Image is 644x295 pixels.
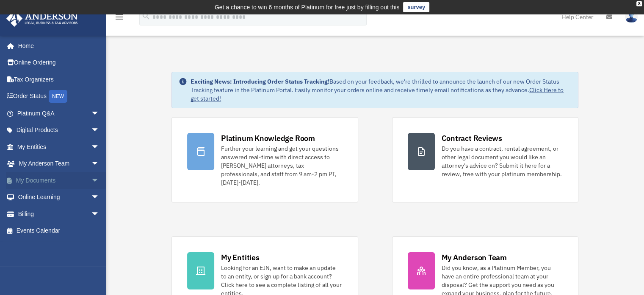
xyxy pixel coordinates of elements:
div: Contract Reviews [442,133,502,143]
a: survey [403,2,429,12]
div: Platinum Knowledge Room [221,133,315,143]
div: close [636,1,642,6]
a: Home [6,37,108,54]
div: My Anderson Team [442,252,507,263]
i: menu [114,12,124,22]
a: Click Here to get started! [191,86,564,102]
a: Billingarrow_drop_down [6,205,112,222]
a: Contract Reviews Do you have a contract, rental agreement, or other legal document you would like... [392,117,578,202]
i: search [141,11,151,21]
span: arrow_drop_down [91,138,108,156]
span: arrow_drop_down [91,205,108,223]
a: Tax Organizers [6,71,112,88]
img: User Pic [625,11,638,23]
a: menu [114,15,124,22]
a: My Anderson Teamarrow_drop_down [6,155,112,172]
a: Platinum Knowledge Room Further your learning and get your questions answered real-time with dire... [171,117,358,202]
div: Do you have a contract, rental agreement, or other legal document you would like an attorney's ad... [442,144,563,178]
div: My Entities [221,252,259,263]
div: Further your learning and get your questions answered real-time with direct access to [PERSON_NAM... [221,144,342,187]
a: My Documentsarrow_drop_down [6,172,112,189]
div: NEW [49,90,67,103]
div: Based on your feedback, we're thrilled to announce the launch of our new Order Status Tracking fe... [191,77,571,103]
a: Events Calendar [6,222,112,239]
span: arrow_drop_down [91,189,108,206]
div: Get a chance to win 6 months of Platinum for free just by filling out this [215,2,400,12]
strong: Exciting News: Introducing Order Status Tracking! [191,78,329,85]
span: arrow_drop_down [91,122,108,139]
span: arrow_drop_down [91,105,108,122]
span: arrow_drop_down [91,172,108,189]
a: Online Learningarrow_drop_down [6,189,112,206]
a: Online Ordering [6,54,112,71]
img: Anderson Advisors Platinum Portal [4,10,80,27]
span: arrow_drop_down [91,155,108,173]
a: Digital Productsarrow_drop_down [6,122,112,139]
a: Platinum Q&Aarrow_drop_down [6,105,112,122]
a: My Entitiesarrow_drop_down [6,138,112,155]
a: Order StatusNEW [6,88,112,105]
